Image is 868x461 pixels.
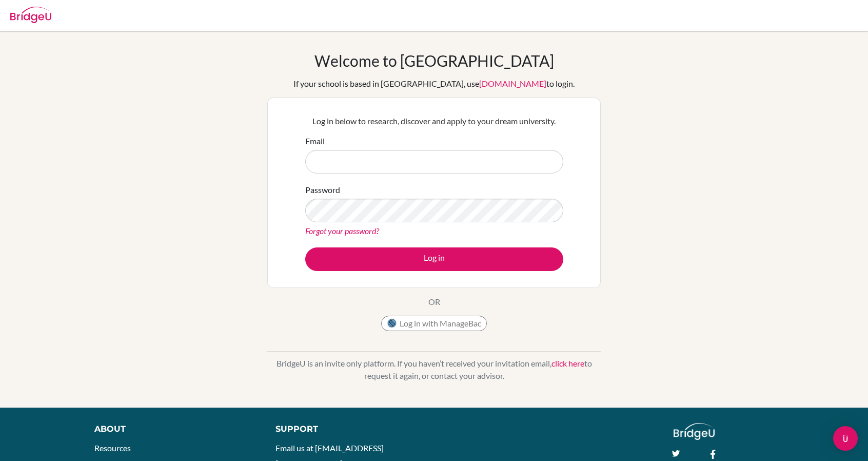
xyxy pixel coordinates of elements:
[94,423,253,435] div: About
[305,115,563,127] p: Log in below to research, discover and apply to your dream university.
[293,78,575,90] div: If your school is based in [GEOGRAPHIC_DATA], use to login.
[428,296,440,308] p: OR
[267,357,601,382] p: BridgeU is an invite only platform. If you haven’t received your invitation email, to request it ...
[10,7,51,23] img: Bridge-U
[551,358,584,368] a: click here
[314,51,554,70] h1: Welcome to [GEOGRAPHIC_DATA]
[305,226,379,236] a: Forgot your password?
[833,426,858,451] div: Open Intercom Messenger
[674,423,715,440] img: logo_white@2x-f4f0deed5e89b7ecb1c2cc34c3e3d731f90f0f143d5ea2071677605dd97b5244.png
[94,443,131,453] a: Resources
[305,184,340,196] label: Password
[275,423,423,435] div: Support
[305,135,325,147] label: Email
[479,79,546,88] a: [DOMAIN_NAME]
[305,247,563,271] button: Log in
[381,316,487,331] button: Log in with ManageBac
